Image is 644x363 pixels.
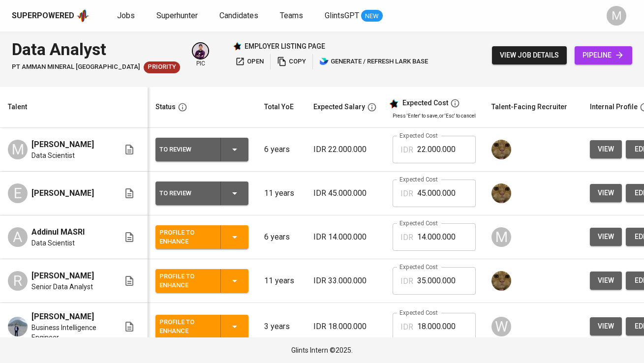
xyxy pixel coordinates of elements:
[491,101,567,113] div: Talent-Facing Recruiter
[402,99,448,108] div: Expected Cost
[156,10,200,22] a: Superhunter
[12,37,180,61] div: Data Analyst
[31,139,94,151] span: [PERSON_NAME]
[193,43,208,59] img: erwin@glints.com
[492,46,567,64] button: view job details
[389,99,399,109] img: glints_star.svg
[155,315,248,338] button: Profile to Enhance
[590,228,622,246] button: view
[245,41,325,51] p: employer listing page
[264,101,294,113] div: Total YoE
[31,226,85,238] span: Addinul MASRI
[598,187,614,199] span: view
[319,56,428,67] span: generate / refresh lark base
[31,311,94,323] span: [PERSON_NAME]
[156,11,198,20] span: Superhunter
[31,187,94,199] span: [PERSON_NAME]
[155,225,248,249] button: Profile to Enhance
[319,57,329,66] img: lark
[598,231,614,243] span: view
[275,54,308,69] button: copy
[31,270,94,282] span: [PERSON_NAME]
[31,323,108,342] span: Business Intelligence Engineer
[590,272,622,290] button: view
[575,46,632,64] a: pipeline
[400,275,413,287] p: IDR
[598,320,614,333] span: view
[117,10,137,22] a: Jobs
[598,274,614,287] span: view
[155,101,176,113] div: Status
[8,101,27,113] div: Talent
[313,275,377,287] p: IDR 33.000.000
[393,112,476,120] p: Press 'Enter' to save, or 'Esc' to cancel
[155,138,248,161] button: To Review
[500,49,559,61] span: view job details
[491,227,511,247] div: M
[192,42,209,68] div: pic
[219,10,260,22] a: Candidates
[590,317,622,335] button: view
[233,54,266,69] button: open
[607,6,626,26] div: M
[264,275,298,287] p: 11 years
[8,317,28,336] img: Reyhansyah Prawira
[8,140,28,159] div: M
[598,143,614,155] span: view
[12,62,140,72] span: PT Amman Mineral [GEOGRAPHIC_DATA]
[491,271,511,291] img: ec6c0910-f960-4a00-a8f8-c5744e41279e.jpg
[313,231,377,243] p: IDR 14.000.000
[313,187,377,199] p: IDR 45.000.000
[76,8,90,23] img: app logo
[313,101,365,113] div: Expected Salary
[159,316,213,337] div: Profile to Enhance
[155,269,248,293] button: Profile to Enhance
[325,10,383,22] a: GlintsGPT NEW
[159,226,213,248] div: Profile to Enhance
[280,10,305,22] a: Teams
[491,317,511,336] div: W
[235,56,264,67] span: open
[31,151,75,160] span: Data Scientist
[317,54,430,69] button: lark generate / refresh lark base
[144,62,180,72] span: Priority
[491,140,511,159] img: ec6c0910-f960-4a00-a8f8-c5744e41279e.jpg
[8,271,28,291] div: R
[8,183,28,203] div: E
[8,227,28,247] div: A
[491,183,511,203] img: ec6c0910-f960-4a00-a8f8-c5744e41279e.jpg
[361,11,383,21] span: NEW
[219,11,258,20] span: Candidates
[159,187,213,200] div: To Review
[400,232,413,243] p: IDR
[400,188,413,200] p: IDR
[583,49,624,61] span: pipeline
[400,144,413,156] p: IDR
[280,11,303,20] span: Teams
[325,11,359,20] span: GlintsGPT
[12,8,90,23] a: Superpoweredapp logo
[12,10,74,22] div: Superpowered
[31,282,93,292] span: Senior Data Analyst
[264,231,298,243] p: 6 years
[590,101,638,113] div: Internal Profile
[264,321,298,333] p: 3 years
[159,143,213,156] div: To Review
[590,140,622,158] button: view
[264,187,298,199] p: 11 years
[313,321,377,333] p: IDR 18.000.000
[159,270,213,292] div: Profile to Enhance
[155,181,248,205] button: To Review
[590,184,622,202] button: view
[117,11,135,20] span: Jobs
[277,56,306,67] span: copy
[313,144,377,155] p: IDR 22.000.000
[31,238,75,248] span: Data Scientist
[400,321,413,333] p: IDR
[144,61,180,73] div: New Job received from Demand Team
[233,42,242,51] img: Glints Star
[264,144,298,155] p: 6 years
